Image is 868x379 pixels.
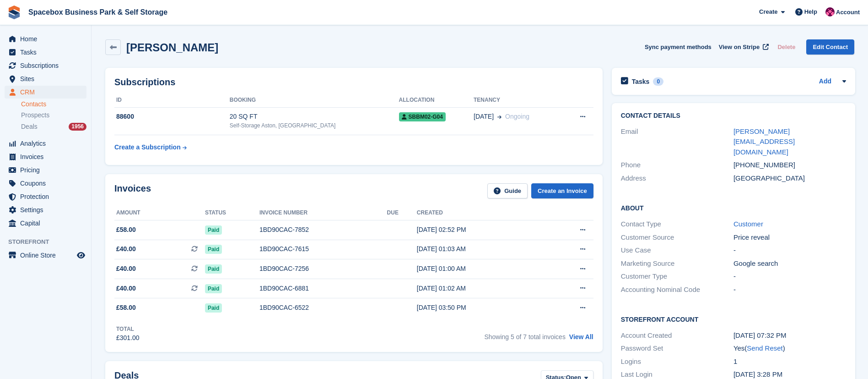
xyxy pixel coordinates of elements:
div: 1BD90CAC-6881 [259,284,387,293]
span: Account [836,8,860,17]
span: £40.00 [116,244,136,254]
span: Deals [21,122,38,131]
div: 1BD90CAC-7615 [259,244,387,254]
div: Use Case [621,245,733,256]
div: 1956 [69,123,86,131]
th: ID [114,93,230,108]
div: Customer Source [621,232,733,243]
span: Help [804,7,817,16]
span: Storefront [8,237,91,247]
th: Invoice number [259,206,387,220]
span: SBBM02-G04 [399,112,446,121]
a: menu [5,33,86,45]
div: Price reveal [733,232,846,243]
a: menu [5,190,86,203]
button: Sync payment methods [645,39,712,55]
div: Customer Type [621,271,733,282]
a: View All [569,333,593,341]
span: Paid [205,225,222,235]
div: Password Set [621,343,733,354]
a: Add [819,77,831,87]
th: Amount [114,206,205,220]
div: 1 [733,357,846,367]
span: Showing 5 of 7 total invoices [484,333,565,341]
div: Logins [621,357,733,367]
span: Ongoing [505,113,529,120]
th: Allocation [399,93,474,108]
a: menu [5,86,86,99]
a: menu [5,150,86,163]
a: View on Stripe [715,39,771,55]
th: Due [387,206,417,220]
a: Prospects [21,110,86,120]
div: [DATE] 01:00 AM [417,264,544,274]
div: 20 SQ FT [230,112,399,121]
a: menu [5,249,86,262]
div: Create a Subscription [114,143,181,152]
span: £40.00 [116,264,136,274]
span: Subscriptions [20,59,75,72]
div: Google search [733,258,846,269]
span: Settings [20,203,75,216]
th: Created [417,206,544,220]
span: Paid [205,303,222,313]
div: [DATE] 02:52 PM [417,225,544,235]
span: Create [759,7,777,16]
div: 88600 [114,112,230,121]
div: [GEOGRAPHIC_DATA] [733,173,846,184]
span: Invoices [20,150,75,163]
h2: About [621,203,846,212]
div: Account Created [621,330,733,341]
div: 1BD90CAC-6522 [259,303,387,313]
h2: Invoices [114,183,151,198]
a: menu [5,72,86,85]
img: stora-icon-8386f47178a22dfd0bd8f6a31ec36ba5ce8667c1dd55bd0f319d3a0aa187defe.svg [7,5,21,19]
a: menu [5,59,86,72]
div: Phone [621,160,733,170]
time: 2025-08-01 14:28:18 UTC [733,370,782,378]
span: Online Store [20,249,75,262]
div: Yes [733,343,846,354]
span: ( ) [744,344,785,352]
div: £301.00 [116,333,140,343]
span: Pricing [20,164,75,176]
div: [DATE] 03:50 PM [417,303,544,313]
a: Create an Invoice [531,183,593,198]
a: menu [5,164,86,176]
a: Preview store [75,250,86,261]
div: 1BD90CAC-7852 [259,225,387,235]
span: Coupons [20,177,75,190]
a: Contacts [21,100,86,109]
a: Edit Contact [806,39,854,55]
div: [PHONE_NUMBER] [733,160,846,170]
button: Delete [774,39,799,55]
th: Status [205,206,259,220]
div: 0 [653,77,663,86]
h2: [PERSON_NAME] [126,41,218,54]
span: Prospects [21,111,49,120]
div: Total [116,325,140,333]
span: CRM [20,86,75,99]
span: £40.00 [116,284,136,293]
span: Protection [20,190,75,203]
div: - [733,245,846,256]
a: [PERSON_NAME][EMAIL_ADDRESS][DOMAIN_NAME] [733,127,795,156]
h2: Contact Details [621,112,846,120]
span: View on Stripe [719,43,760,52]
a: Send Reset [747,344,782,352]
h2: Tasks [632,77,650,86]
div: Marketing Source [621,258,733,269]
div: [DATE] 07:32 PM [733,330,846,341]
div: 1BD90CAC-7256 [259,264,387,274]
span: Paid [205,245,222,254]
a: Deals 1956 [21,122,86,132]
th: Booking [230,93,399,108]
a: menu [5,177,86,190]
span: Tasks [20,46,75,59]
img: Avishka Chauhan [825,7,835,16]
span: Home [20,33,75,45]
h2: Subscriptions [114,77,593,88]
div: [DATE] 01:02 AM [417,284,544,293]
span: £58.00 [116,303,136,313]
th: Tenancy [474,93,563,108]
